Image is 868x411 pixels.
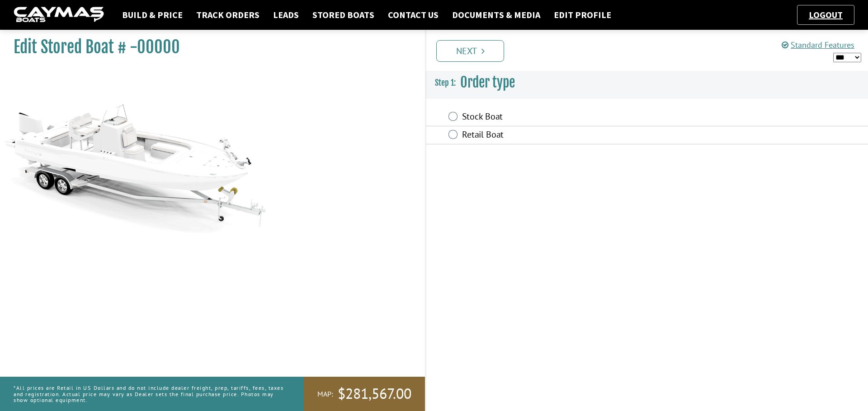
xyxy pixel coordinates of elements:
a: Edit Profile [549,9,616,21]
a: Next [436,40,504,62]
a: Documents & Media [448,9,545,21]
a: Contact Us [383,9,443,21]
a: Track Orders [192,9,264,21]
label: Stock Boat [462,111,706,124]
p: *All prices are Retail in US Dollars and do not include dealer freight, prep, tariffs, fees, taxe... [14,380,283,407]
span: $281,567.00 [338,384,411,403]
ul: Pagination [434,39,868,62]
label: Retail Boat [462,129,706,142]
img: caymas-dealer-connect-2ed40d3bc7270c1d8d7ffb4b79bf05adc795679939227970def78ec6f6c03838.gif [14,7,104,23]
a: Standard Features [782,40,854,50]
h1: Edit Stored Boat # -00000 [14,37,402,57]
a: Build & Price [118,9,187,21]
h3: Order type [426,66,868,99]
a: Leads [269,9,303,21]
a: Stored Boats [308,9,379,21]
a: MAP:$281,567.00 [304,377,425,411]
a: Logout [804,9,847,20]
span: MAP: [317,389,333,399]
